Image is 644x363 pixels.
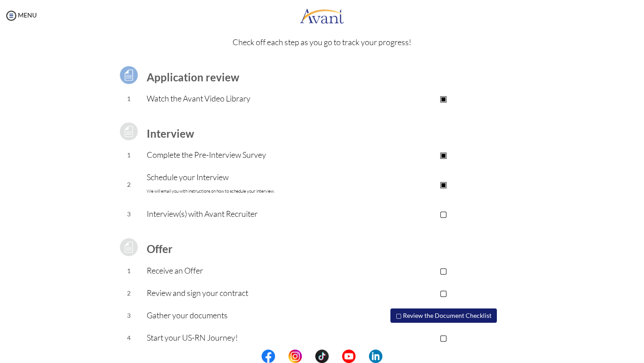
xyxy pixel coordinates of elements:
[111,144,147,166] td: 1
[315,350,329,363] img: tt.png
[147,171,354,198] p: Schedule your Interview
[111,260,147,282] td: 1
[369,350,382,363] img: li.png
[275,350,288,363] img: blank.png
[354,178,533,190] p: ▣
[147,287,354,299] p: Review and sign your contract
[118,236,140,258] img: icon-test-grey.png
[288,350,302,363] img: in.png
[302,350,315,363] img: blank.png
[354,331,533,344] p: ▢
[354,92,533,105] p: ▣
[111,304,147,327] td: 3
[118,64,140,86] img: icon-test.png
[111,282,147,304] td: 2
[147,242,173,255] b: Offer
[147,264,354,277] p: Receive an Offer
[147,207,354,220] p: Interview(s) with Avant Recruiter
[147,148,354,161] p: Complete the Pre-Interview Survey
[147,188,275,194] font: We will email you with instructions on how to schedule your interview.
[147,331,354,344] p: Start your US-RN Journey!
[342,350,356,363] img: yt.png
[354,287,533,299] p: ▢
[9,36,635,48] p: Check off each step as you go to track your progress!
[147,309,354,321] p: Gather your documents
[4,11,37,19] a: MENU
[147,127,194,140] b: Interview
[118,120,140,143] img: icon-test-grey.png
[354,207,533,220] p: ▢
[111,327,147,349] td: 4
[329,350,342,363] img: blank.png
[354,148,533,161] p: ▣
[111,203,147,225] td: 3
[356,350,369,363] img: blank.png
[4,9,18,22] img: icon-menu.png
[147,92,354,105] p: Watch the Avant Video Library
[147,71,239,84] b: Application review
[111,166,147,203] td: 2
[111,88,147,110] td: 1
[262,350,275,363] img: fb.png
[300,2,344,29] img: logo.png
[390,308,497,323] button: ▢ Review the Document Checklist
[354,264,533,277] p: ▢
